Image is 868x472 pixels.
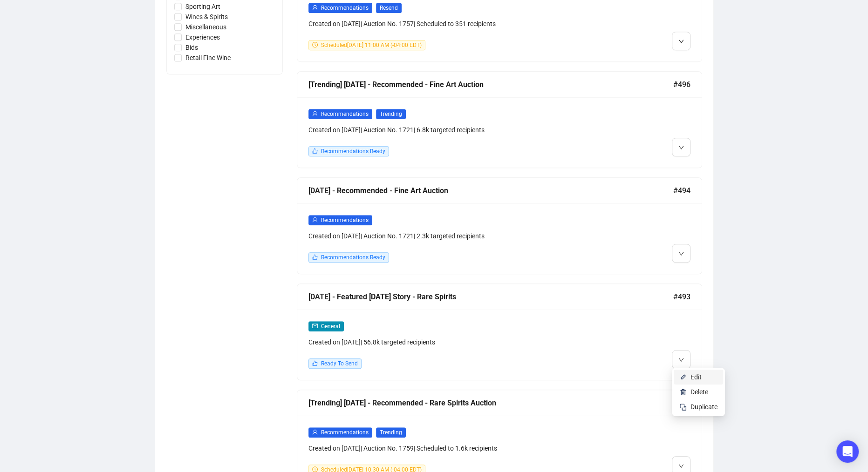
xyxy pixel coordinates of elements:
[312,148,318,154] span: like
[678,463,684,469] span: down
[376,109,406,119] span: Trending
[376,427,406,438] span: Trending
[678,39,684,44] span: down
[308,337,594,347] div: Created on [DATE] | 56.8k targeted recipients
[321,148,385,155] span: Recommendations Ready
[690,388,708,396] span: Delete
[321,42,422,48] span: Scheduled [DATE] 11:00 AM (-04:00 EDT)
[321,323,340,330] span: General
[297,71,702,168] a: [Trending] [DATE] - Recommended - Fine Art Auction#496userRecommendationsTrendingCreated on [DATE...
[673,79,690,90] span: #496
[308,19,594,29] div: Created on [DATE] | Auction No. 1757 | Scheduled to 351 recipients
[321,360,358,367] span: Ready To Send
[679,388,687,396] img: svg+xml;base64,PHN2ZyB4bWxucz0iaHR0cDovL3d3dy53My5vcmcvMjAwMC9zdmciIHhtbG5zOnhsaW5rPSJodHRwOi8vd3...
[312,42,318,47] span: clock-circle
[312,323,318,329] span: mail
[678,357,684,363] span: down
[679,373,687,381] img: svg+xml;base64,PHN2ZyB4bWxucz0iaHR0cDovL3d3dy53My5vcmcvMjAwMC9zdmciIHhtbG5zOnhsaW5rPSJodHRwOi8vd3...
[836,440,859,463] div: Open Intercom Messenger
[308,291,673,303] div: [DATE] - Featured [DATE] Story - Rare Spirits
[312,217,318,223] span: user
[690,403,718,411] span: Duplicate
[297,177,702,274] a: [DATE] - Recommended - Fine Art Auction#494userRecommendationsCreated on [DATE]| Auction No. 1721...
[312,360,318,366] span: like
[308,231,594,241] div: Created on [DATE] | Auction No. 1721 | 2.3k targeted recipients
[321,5,369,11] span: Recommendations
[182,53,234,63] span: Retail Fine Wine
[312,111,318,116] span: user
[673,291,690,303] span: #493
[321,217,369,223] span: Recommendations
[297,283,702,380] a: [DATE] - Featured [DATE] Story - Rare Spirits#493mailGeneralCreated on [DATE]| 56.8k targeted rec...
[182,1,224,12] span: Sporting Art
[308,443,594,453] div: Created on [DATE] | Auction No. 1759 | Scheduled to 1.6k recipients
[312,429,318,435] span: user
[321,111,369,117] span: Recommendations
[321,429,369,436] span: Recommendations
[182,12,232,22] span: Wines & Spirits
[308,125,594,135] div: Created on [DATE] | Auction No. 1721 | 6.8k targeted recipients
[182,22,230,32] span: Miscellaneous
[679,403,687,411] img: svg+xml;base64,PHN2ZyB4bWxucz0iaHR0cDovL3d3dy53My5vcmcvMjAwMC9zdmciIHdpZHRoPSIyNCIgaGVpZ2h0PSIyNC...
[321,254,385,261] span: Recommendations Ready
[182,42,202,53] span: Bids
[308,185,673,196] div: [DATE] - Recommended - Fine Art Auction
[308,79,673,90] div: [Trending] [DATE] - Recommended - Fine Art Auction
[690,373,702,381] span: Edit
[673,185,690,196] span: #494
[376,3,402,13] span: Resend
[678,251,684,256] span: down
[312,5,318,10] span: user
[678,145,684,150] span: down
[312,466,318,472] span: clock-circle
[312,254,318,260] span: like
[308,397,673,409] div: [Trending] [DATE] - Recommended - Rare Spirits Auction
[182,32,224,42] span: Experiences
